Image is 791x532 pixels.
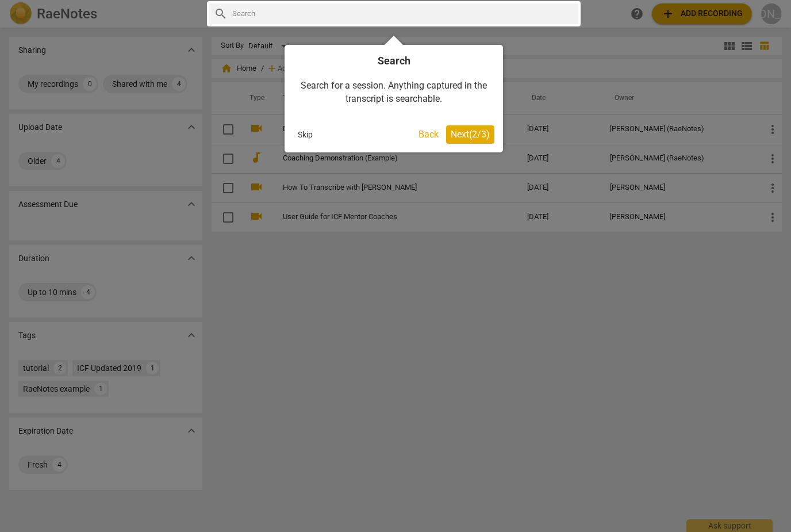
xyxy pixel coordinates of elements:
button: Next [446,125,494,144]
h4: Search [293,53,494,68]
button: Skip [293,126,317,143]
button: Back [414,125,443,144]
div: Search for a session. Anything captured in the transcript is searchable. [293,68,494,117]
span: Next ( 2 / 3 ) [451,129,490,140]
